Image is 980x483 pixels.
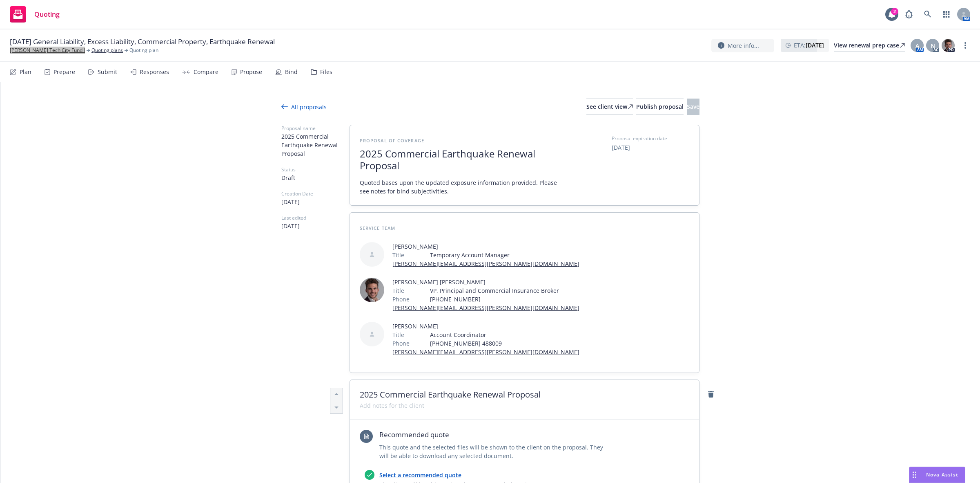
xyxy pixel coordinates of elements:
span: Quoting [34,11,60,18]
span: 2025 Commercial Earthquake Renewal Proposal [360,148,560,172]
a: Report a Bug [901,6,917,22]
span: A [915,41,919,50]
span: Account Coordinator [430,330,579,339]
div: Bind [285,69,298,75]
div: Files [320,69,332,75]
button: [DATE] [612,143,630,152]
span: Save [687,103,699,110]
img: employee photo [360,278,384,302]
span: Nova Assist [926,471,958,478]
span: Service Team [360,225,395,231]
img: photo [942,39,955,52]
span: More info... [728,41,759,50]
span: Creation Date [281,190,350,198]
span: [DATE] [281,222,350,230]
div: Responses [140,69,169,75]
span: Quoted bases upon the updated exposure information provided. Please see notes for bind subjectivi... [360,178,560,195]
span: Status [281,166,350,173]
span: [PERSON_NAME] [392,322,579,330]
span: Recommended quote [379,430,612,440]
span: Phone [392,295,410,303]
span: Title [392,286,404,295]
span: This quote and the selected files will be shown to the client on the proposal. They will be able ... [379,443,612,460]
div: Plan [20,69,31,75]
span: Title [392,330,404,339]
a: remove [706,389,716,399]
span: [PHONE_NUMBER] [430,295,579,303]
span: N [931,41,935,50]
button: Save [687,99,699,115]
div: Compare [194,69,218,75]
strong: [DATE] [806,41,824,49]
span: [PERSON_NAME] [PERSON_NAME] [392,278,579,286]
button: Nova Assist [909,467,965,483]
a: [PERSON_NAME][EMAIL_ADDRESS][PERSON_NAME][DOMAIN_NAME] [392,348,579,356]
span: [PHONE_NUMBER] 488009 [430,339,579,348]
button: See client view [586,99,633,115]
span: Phone [392,339,410,348]
span: [DATE] [281,198,350,206]
span: Quoting plan [129,47,158,54]
button: More info... [711,39,774,52]
span: Draft [281,173,350,182]
a: [PERSON_NAME] Tech City Fund I [10,47,85,54]
span: 2025 Commercial Earthquake Renewal Proposal [360,390,689,400]
a: Select a recommended quote [379,471,461,479]
a: [PERSON_NAME][EMAIL_ADDRESS][PERSON_NAME][DOMAIN_NAME] [392,260,579,267]
span: VP, Principal and Commercial Insurance Broker [430,286,579,295]
a: more [960,40,970,50]
button: Publish proposal [636,99,684,115]
div: 2 [891,8,898,15]
a: [PERSON_NAME][EMAIL_ADDRESS][PERSON_NAME][DOMAIN_NAME] [392,304,579,312]
span: Proposal name [281,125,350,132]
div: Prepare [53,69,75,75]
div: See client view [586,99,633,115]
span: Temporary Account Manager [430,251,579,259]
a: Search [920,6,936,22]
a: Switch app [938,6,955,22]
span: Last edited [281,214,350,222]
div: Propose [240,69,262,75]
a: View renewal prep case [834,39,905,52]
span: Proposal of coverage [360,137,424,144]
span: Title [392,251,404,259]
span: [DATE] General Liability, Excess Liability, Commercial Property, Earthquake Renewal [10,37,275,47]
span: 2025 Commercial Earthquake Renewal Proposal [281,132,350,158]
span: ETA : [794,41,824,49]
a: Quoting [7,3,63,26]
div: Submit [98,69,117,75]
a: Quoting plans [91,47,123,54]
div: All proposals [281,103,327,111]
span: [PERSON_NAME] [392,242,579,251]
span: Proposal expiration date [612,135,667,142]
div: Drag to move [909,467,920,483]
span: Publish proposal [636,103,684,110]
